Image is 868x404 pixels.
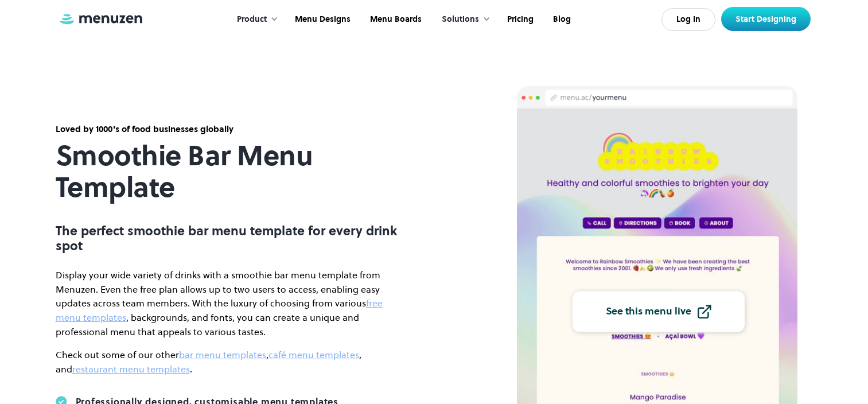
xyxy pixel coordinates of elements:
p: Check out some of our other , , and . [56,348,400,376]
h1: Smoothie Bar Menu Template [56,140,400,203]
div: Product [237,13,267,26]
a: Menu Designs [284,2,359,37]
a: See this menu live [573,291,745,332]
a: Log In [661,8,715,31]
a: Menu Boards [359,2,430,37]
div: Loved by 1000's of food businesses globally [56,123,400,135]
a: restaurant menu templates [72,363,190,375]
div: Solutions [442,13,479,26]
a: Blog [542,2,579,37]
p: Display your wide variety of drinks with a smoothie bar menu template from Menuzen. Even the free... [56,268,400,339]
div: See this menu live [606,306,691,317]
a: Start Designing [721,7,811,31]
a: bar menu templates [179,348,266,361]
a: café menu templates [268,348,359,361]
a: Pricing [496,2,542,37]
p: The perfect smoothie bar menu template for every drink spot [56,223,400,254]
